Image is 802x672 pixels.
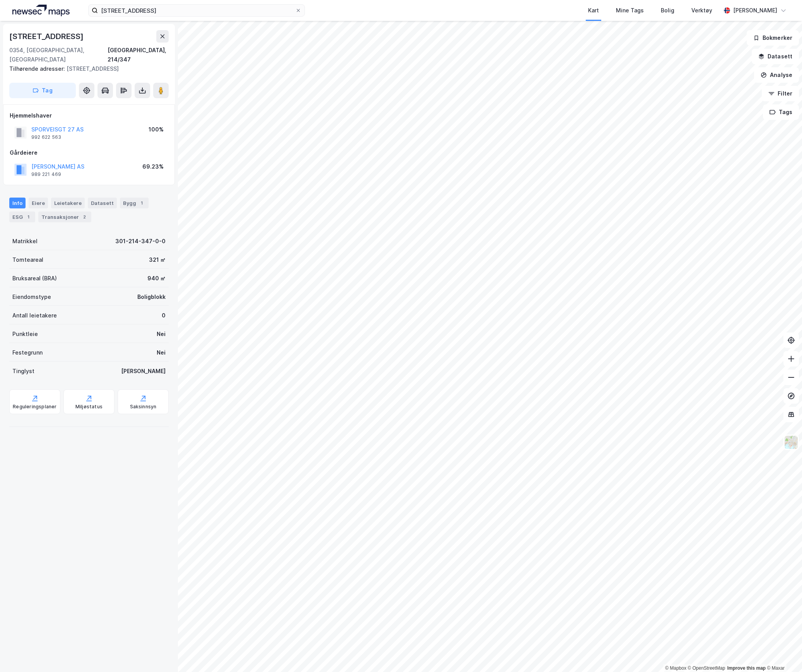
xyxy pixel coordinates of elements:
div: 0 [162,311,166,320]
div: [STREET_ADDRESS] [9,64,162,73]
img: Z [784,435,799,450]
div: Tinglyst [12,367,34,376]
div: [STREET_ADDRESS] [9,30,85,43]
div: 100% [149,125,164,134]
div: Nei [157,348,166,357]
button: Datasett [752,49,799,64]
div: 992 622 563 [31,134,61,140]
div: 1 [24,213,32,221]
button: Tags [763,104,799,120]
div: Verktøy [691,6,712,15]
div: 69.23% [142,162,164,171]
div: [PERSON_NAME] [121,367,166,376]
div: Festegrunn [12,348,43,357]
div: Mine Tags [616,6,644,15]
div: Kontrollprogram for chat [763,635,802,672]
a: OpenStreetMap [688,665,725,671]
div: Leietakere [51,198,85,208]
div: Nei [157,329,166,339]
div: 1 [138,199,145,207]
div: Bolig [661,6,674,15]
div: Bruksareal (BRA) [12,274,57,283]
div: 321 ㎡ [149,255,166,264]
div: Info [9,198,26,208]
div: ESG [9,211,35,222]
div: 989 221 469 [31,171,61,177]
span: Tilhørende adresser: [9,65,67,72]
input: Søk på adresse, matrikkel, gårdeiere, leietakere eller personer [98,5,295,16]
button: Bokmerker [747,30,799,46]
div: Matrikkel [12,237,38,246]
div: Transaksjoner [38,211,91,222]
div: Bygg [120,198,149,208]
div: Antall leietakere [12,311,57,320]
div: Hjemmelshaver [10,111,168,120]
div: 940 ㎡ [147,274,166,283]
a: Improve this map [727,665,766,671]
div: Kart [588,6,599,15]
button: Analyse [754,67,799,83]
div: Datasett [88,198,117,208]
div: Eiendomstype [12,292,51,302]
div: Eiere [29,198,48,208]
div: 301-214-347-0-0 [115,237,166,246]
div: Tomteareal [12,255,43,264]
iframe: Chat Widget [763,635,802,672]
div: Gårdeiere [10,148,168,157]
div: Miljøstatus [75,404,103,410]
div: 2 [80,213,88,221]
div: [PERSON_NAME] [733,6,777,15]
a: Mapbox [665,665,686,671]
div: Boligblokk [137,292,166,302]
button: Tag [9,83,76,98]
div: Punktleie [12,329,38,339]
button: Filter [762,86,799,101]
div: Reguleringsplaner [13,404,56,410]
div: 0354, [GEOGRAPHIC_DATA], [GEOGRAPHIC_DATA] [9,46,108,64]
img: logo.a4113a55bc3d86da70a041830d287a7e.svg [12,5,70,16]
div: Saksinnsyn [130,404,157,410]
div: [GEOGRAPHIC_DATA], 214/347 [108,46,169,64]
